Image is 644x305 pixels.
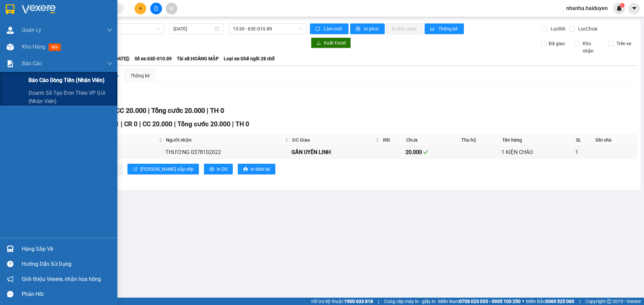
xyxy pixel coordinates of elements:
[438,298,521,305] span: Miền Nam
[150,3,162,14] button: file-add
[209,167,214,172] span: printer
[594,135,637,146] th: Ghi chú
[356,26,361,32] span: printer
[425,23,464,34] button: bar-chartThống kê
[631,5,637,11] span: caret-down
[166,3,177,14] button: aim
[140,165,194,173] span: [PERSON_NAME] sắp xếp
[545,299,574,304] strong: 0369 525 060
[381,135,405,146] th: Rồi
[378,298,379,305] span: |
[138,6,143,11] span: plus
[7,291,13,297] span: message
[548,25,566,32] span: Lọc Rồi
[148,106,150,115] span: |
[580,40,603,55] span: Kho nhận
[107,27,112,33] span: down
[310,23,348,34] button: syncLàm mới
[232,120,234,128] span: |
[6,4,14,14] img: logo-vxr
[576,25,598,32] span: Lọc Chưa
[169,6,174,11] span: aim
[29,76,105,84] span: Báo cáo dòng tiền (nhân viên)
[620,3,625,8] sup: 1
[238,164,275,174] button: printerIn biên lai
[22,275,101,283] span: Giới thiệu Vexere, nhận hoa hồng
[311,298,373,305] span: Hỗ trợ kỹ thuật:
[133,167,138,172] span: sort-ascending
[177,55,219,62] span: Tài xế: HOÀNG MẬP
[621,3,623,8] span: 1
[7,276,13,282] span: notification
[251,165,270,173] span: In biên lai
[7,44,14,51] img: warehouse-icon
[210,106,224,115] span: TH 0
[177,120,230,128] span: Tổng cước 20.000
[324,25,343,32] span: Làm mới
[501,148,573,156] div: 1 KIỆN CHÁO
[217,165,227,173] span: In DS
[243,167,248,172] span: printer
[546,40,568,47] span: Đã giao
[22,289,112,299] div: Phản hồi
[124,120,138,128] span: CR 0
[143,120,172,128] span: CC 20.000
[49,44,61,51] span: mới
[22,59,42,68] span: Báo cáo
[406,148,458,156] div: 20.000
[561,4,613,12] span: nhanha.haiduyen
[628,3,640,14] button: caret-down
[459,299,521,304] strong: 0708 023 035 - 0935 103 250
[616,5,622,11] img: icon-new-feature
[7,60,14,67] img: solution-icon
[166,136,284,144] span: Người nhận
[311,37,351,48] button: downloadXuất Excel
[315,26,321,32] span: sync
[115,106,146,115] span: CC 20.000
[22,259,112,269] div: Hướng dẫn sử dụng
[22,244,112,254] div: Hàng sắp về
[29,89,112,105] span: Doanh số tạo đơn theo VP gửi (nhân viên)
[7,261,13,267] span: question-circle
[460,135,500,146] th: Thu hộ
[344,299,373,304] strong: 1900 633 818
[324,39,345,47] span: Xuất Excel
[500,135,574,146] th: Tên hàng
[135,55,172,62] span: Số xe: 63E-010.89
[7,27,14,34] img: warehouse-icon
[291,148,380,156] div: GẦN UYÊN LINH
[386,23,423,34] button: In đơn chọn
[350,23,385,34] button: printerIn phơi
[292,136,374,144] span: ĐC Giao
[574,135,594,146] th: SL
[151,106,205,115] span: Tổng cước 20.000
[207,106,208,115] span: |
[107,61,112,66] span: down
[121,120,122,128] span: |
[607,299,611,304] span: copyright
[526,298,574,305] span: Miền Bắc
[174,120,176,128] span: |
[22,44,45,50] span: Kho hàng
[575,148,593,156] div: 1
[22,26,41,34] span: Quản Lý
[139,120,141,128] span: |
[204,164,233,174] button: printerIn DS
[224,55,275,62] span: Loại xe: Ghế ngồi 28 chỗ
[423,149,428,155] span: check
[7,245,14,252] img: warehouse-icon
[614,40,634,47] span: Trên xe
[154,6,158,11] span: file-add
[384,298,436,305] span: Cung cấp máy in - giấy in:
[438,25,459,32] span: Thống kê
[165,148,289,156] div: THƯƠNG 0378102022
[522,300,524,303] span: ⚪️
[233,24,303,34] span: 15:30 - 63E-010.89
[173,25,213,32] input: 13/08/2025
[430,26,436,32] span: bar-chart
[364,25,379,32] span: In phơi
[405,135,459,146] th: Chưa
[135,3,146,14] button: plus
[316,41,321,46] span: download
[130,72,150,79] div: Thống kê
